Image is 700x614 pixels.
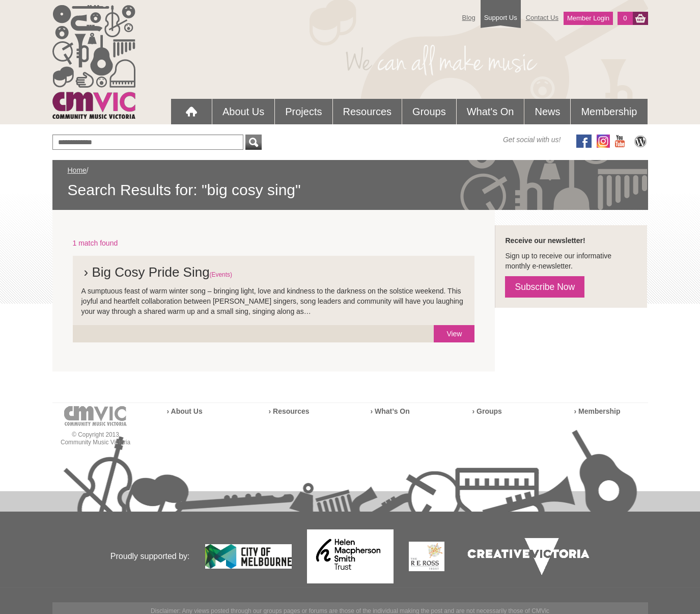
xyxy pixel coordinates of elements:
[73,238,475,248] p: 1 match found
[275,99,332,124] a: Projects
[505,251,637,271] p: Sign up to receive our informative monthly e-newsletter.
[52,513,190,600] p: Proudly supported by:
[571,99,647,124] a: Membership
[564,12,613,25] a: Member Login
[505,236,585,245] strong: Receive our newsletter!
[618,12,632,25] a: 0
[402,99,456,124] a: Groups
[521,9,564,26] a: Contact Us
[269,407,310,415] a: › Resources
[307,529,394,583] img: Helen Macpherson Smith Trust
[633,135,648,148] img: CMVic Blog
[68,165,633,200] div: /
[205,544,292,568] img: City of Melbourne
[212,99,274,124] a: About Us
[503,135,561,145] span: Get social with us!
[434,325,474,342] a: View
[167,407,203,415] a: › About Us
[68,180,633,200] span: Search Results for: "big cosy sing"
[409,542,444,571] img: The Re Ross Trust
[73,256,475,325] li: A sumptuous feast of warm winter song – bringing light, love and kindness to the darkness on the ...
[210,271,232,278] span: (Events)
[460,530,597,583] img: Creative Victoria Logo
[472,407,502,415] a: › Groups
[64,406,127,426] img: cmvic-logo-footer.png
[81,264,466,286] h2: › Big Cosy Pride Sing
[597,135,610,148] img: icon-instagram.png
[505,276,584,298] a: Subscribe Now
[457,99,524,124] a: What's On
[52,431,139,446] p: © Copyright 2013 Community Music Victoria
[333,99,402,124] a: Resources
[457,9,481,26] a: Blog
[68,166,87,174] a: Home
[574,407,621,415] a: › Membership
[371,407,410,415] a: › What’s On
[52,5,135,119] img: cmvic_logo.png
[524,99,570,124] a: News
